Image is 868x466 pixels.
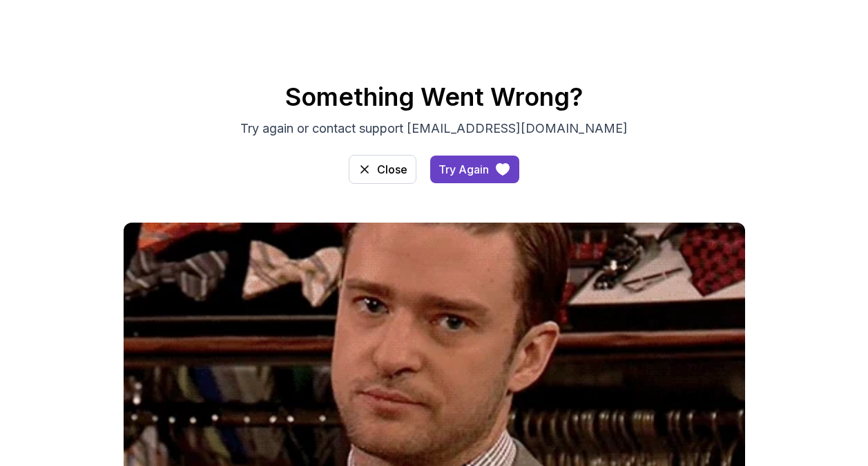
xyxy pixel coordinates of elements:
[349,155,416,184] a: access-dashboard
[349,155,416,184] button: Close
[430,156,519,183] button: Try Again
[430,156,519,183] a: access-dashboard
[7,83,861,111] h2: Something Went Wrong?
[377,161,407,178] div: Close
[438,161,489,178] div: Try Again
[202,119,666,138] p: Try again or contact support [EMAIL_ADDRESS][DOMAIN_NAME]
